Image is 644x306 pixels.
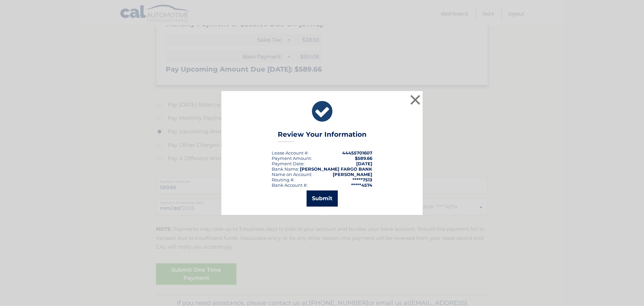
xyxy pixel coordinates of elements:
[272,161,305,166] div: :
[333,172,372,177] strong: [PERSON_NAME]
[272,150,309,156] div: Lease Account #:
[356,161,372,166] span: [DATE]
[272,172,312,177] div: Name on Account:
[272,182,308,188] div: Bank Account #:
[342,150,372,156] strong: 44455701607
[355,156,372,161] span: $589.66
[278,130,367,142] h3: Review Your Information
[272,161,304,166] span: Payment Date
[272,177,294,182] div: Routing #:
[409,93,422,106] button: ×
[300,166,372,172] strong: [PERSON_NAME] FARGO BANK
[307,190,338,207] button: Submit
[272,156,312,161] div: Payment Amount:
[272,166,299,172] div: Bank Name:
